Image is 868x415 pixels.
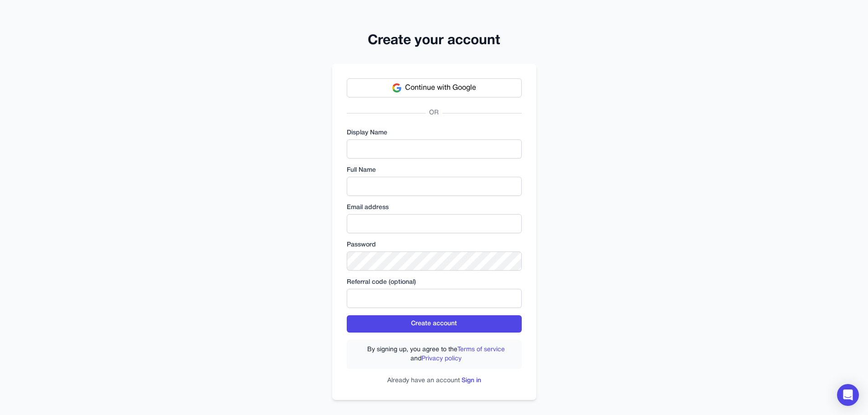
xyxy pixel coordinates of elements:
label: Full Name [347,166,522,175]
span: Continue with Google [405,82,476,93]
p: Already have an account [347,376,522,385]
label: By signing up, you agree to the and [356,345,516,364]
label: Password [347,241,522,250]
span: OR [426,108,442,118]
label: Display Name [347,128,522,138]
div: Open Intercom Messenger [837,384,859,406]
h2: Create your account [332,33,536,49]
button: Create account [347,315,522,333]
img: Google [392,83,401,92]
a: Sign in [462,378,481,384]
a: Privacy policy [421,356,462,362]
a: Terms of service [457,347,505,353]
label: Email address [347,203,522,212]
button: Continue with Google [347,78,522,97]
label: Referral code (optional) [347,278,522,287]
